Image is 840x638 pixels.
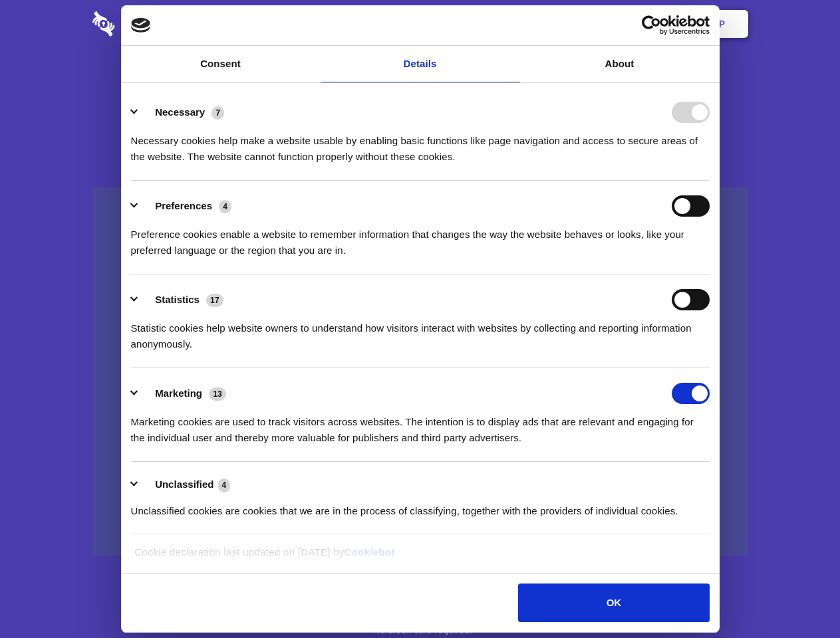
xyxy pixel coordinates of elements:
span: 7 [211,106,224,120]
label: Preferences [155,200,212,211]
a: Login [603,3,661,45]
iframe: Drift Widget Chat Controller [773,572,824,622]
button: Unclassified (4) [131,477,239,493]
a: About [520,46,720,82]
a: Pricing [390,3,448,45]
label: Statistics [155,294,200,305]
a: Cookiebot [345,546,395,558]
a: Consent [121,46,321,82]
div: Unclassified cookies are cookies that we are in the process of classifying, together with the pro... [131,493,710,519]
span: 17 [206,294,223,307]
span: 4 [219,200,231,213]
button: OK [518,584,709,622]
div: Preference cookies enable a website to remember information that changes the way the website beha... [131,217,710,259]
button: Marketing (13) [131,383,235,404]
button: Necessary (7) [131,102,233,123]
div: Marketing cookies are used to track visitors across websites. The intention is to display ads tha... [131,404,710,446]
a: Wistia video thumbnail [92,187,748,556]
h1: Eliminate Slack Data Loss. [92,60,748,108]
span: 13 [209,387,226,401]
img: logo-wordmark-white-trans-d4663122ce5f474addd5e946df7df03e33cb6a1c49d2221995e7729f52c070b2.svg [92,11,206,37]
div: Statistic cookies help website owners to understand how visitors interact with websites by collec... [131,310,710,352]
img: logo [131,18,151,33]
button: Statistics (17) [131,289,232,310]
button: Preferences (4) [131,195,240,217]
a: Contact [539,3,601,45]
label: Marketing [155,387,202,399]
a: Details [321,46,520,82]
h4: Auto-redaction of sensitive data, encrypted data sharing and self-destructing private chats. Shar... [92,121,748,165]
span: 4 [218,478,231,492]
a: Usercentrics Cookiebot - opens in a new window [593,15,710,35]
div: Necessary cookies help make a website usable by enabling basic functions like page navigation and... [131,123,710,165]
div: Cookie declaration last updated on [DATE] by [124,544,716,570]
label: Necessary [155,106,205,118]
